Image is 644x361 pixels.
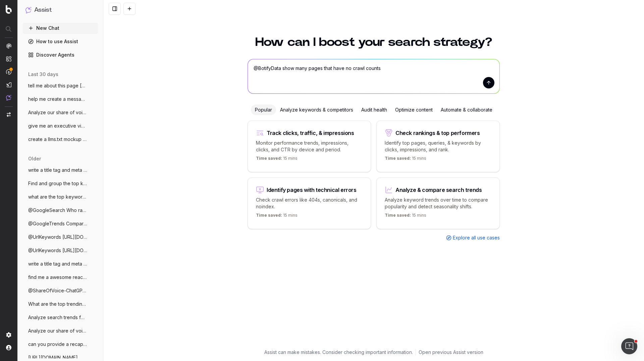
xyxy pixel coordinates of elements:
[25,7,32,13] img: Assist
[6,69,11,75] img: Activation
[28,82,87,89] span: tell me about this page [URL]
[7,112,11,117] img: Switch project
[28,207,87,214] span: @GoogleSearch Who ranks in the top 5 for
[28,301,87,307] span: What are the top trending topics for bac
[28,341,87,348] span: can you provide a recap of our seo perfo
[251,104,276,115] div: Popular
[28,261,87,267] span: write a title tag and meta description f
[28,328,87,334] span: Analyze our share of voice for "What are
[267,130,354,136] div: Track clicks, traffic, & impressions
[256,197,363,210] p: Check crawl errors like 404s, canonicals, and noindex.
[23,134,98,145] button: create a llms.txt mockup for [DOMAIN_NAME]
[256,156,298,164] p: 15 mins
[28,194,87,200] span: what are the top keywords for the water
[385,213,411,218] span: Time saved:
[23,205,98,216] button: @GoogleSearch Who ranks in the top 5 for
[23,312,98,323] button: Analyze search trends for: back to schoo
[28,96,87,102] span: help me create a message to our web cia
[6,5,12,14] img: Botify logo
[385,197,491,210] p: Analyze keyword trends over time to compare popularity and detect seasonality shifts.
[28,167,87,173] span: write a title tag and meta description
[23,107,98,118] button: Analyze our share of voice for "What are
[276,104,357,115] div: Analyze keywords & competitors
[23,272,98,283] button: find me a awesome reaction gifs for awes
[23,165,98,175] button: write a title tag and meta description
[23,178,98,189] button: Find and group the top keywords for hall
[23,218,98,229] button: @GoogleTrends Compare "owala water bottl
[248,59,499,93] textarea: @BotifyData show many pages that have no crawl count
[6,82,11,87] img: Studio
[23,192,98,202] button: what are the top keywords for the water
[385,156,426,164] p: 15 mins
[264,349,413,356] p: Assist can make mistakes. Consider checking important information.
[6,95,11,100] img: Assist
[385,140,491,153] p: Identify top pages, queries, & keywords by clicks, impressions, and rank.
[28,287,87,294] span: @ShareOfVoice-ChatGPT compare my brand a
[395,130,480,136] div: Check rankings & top performers
[28,123,87,129] span: give me an executive view of seo perform
[25,5,95,15] button: Assist
[256,213,282,218] span: Time saved:
[385,213,426,221] p: 15 mins
[357,104,391,115] div: Audit health
[28,354,78,361] span: [URL][DOMAIN_NAME]
[23,94,98,104] button: help me create a message to our web cia
[23,299,98,309] button: What are the top trending topics for bac
[28,109,87,116] span: Analyze our share of voice for "What are
[6,56,11,62] img: Intelligence
[437,104,496,115] div: Automate & collaborate
[34,5,52,15] h1: Assist
[6,332,11,338] img: Setting
[28,180,87,187] span: Find and group the top keywords for hall
[28,136,87,143] span: create a llms.txt mockup for [DOMAIN_NAME]
[23,232,98,242] button: @UrlKeywords [URL][DOMAIN_NAME]
[28,220,87,227] span: @GoogleTrends Compare "owala water bottl
[28,274,87,281] span: find me a awesome reaction gifs for awes
[28,234,87,240] span: @UrlKeywords [URL][DOMAIN_NAME]
[267,187,357,193] div: Identify pages with technical errors
[385,156,411,161] span: Time saved:
[23,339,98,350] button: can you provide a recap of our seo perfo
[248,36,500,48] h1: How can I boost your search strategy?
[395,187,482,193] div: Analyze & compare search trends
[28,247,87,254] span: @UrlKeywords [URL][DOMAIN_NAME]
[256,140,363,153] p: Monitor performance trends, impressions, clicks, and CTR by device and period.
[256,156,282,161] span: Time saved:
[28,155,41,162] span: older
[621,338,637,354] iframe: Intercom live chat
[6,43,11,49] img: Analytics
[23,259,98,269] button: write a title tag and meta description f
[453,234,500,241] span: Explore all use cases
[6,345,11,350] img: My account
[28,314,87,321] span: Analyze search trends for: back to schoo
[391,104,437,115] div: Optimize content
[23,121,98,131] button: give me an executive view of seo perform
[256,213,298,221] p: 15 mins
[23,23,98,33] button: New Chat
[23,36,98,47] a: How to use Assist
[23,80,98,91] button: tell me about this page [URL]
[23,50,98,60] a: Discover Agents
[23,326,98,336] button: Analyze our share of voice for "What are
[446,234,500,241] a: Explore all use cases
[23,285,98,296] button: @ShareOfVoice-ChatGPT compare my brand a
[419,349,483,356] a: Open previous Assist version
[23,245,98,256] button: @UrlKeywords [URL][DOMAIN_NAME]
[28,71,58,78] span: last 30 days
